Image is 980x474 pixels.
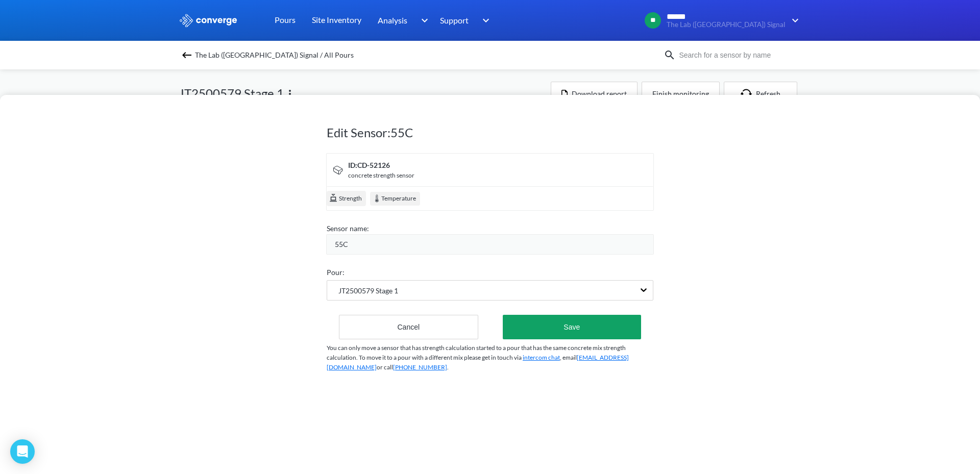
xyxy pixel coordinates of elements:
img: downArrow.svg [476,14,492,27]
div: Sensor name: [327,223,653,234]
img: downArrow.svg [414,14,431,27]
img: icon-search.svg [664,49,676,61]
span: 55C [335,239,348,250]
a: intercom chat [523,354,560,361]
a: [PHONE_NUMBER] [393,363,447,371]
div: ID: CD-52126 [348,160,414,171]
span: Support [440,14,469,27]
button: Cancel [339,315,478,339]
button: Save [503,315,641,339]
img: cube.svg [329,193,338,202]
span: Analysis [378,14,407,27]
span: The Lab ([GEOGRAPHIC_DATA]) Signal [667,21,785,29]
div: concrete strength sensor [348,171,414,181]
img: temperature.svg [372,194,381,203]
img: downArrow.svg [785,14,801,27]
div: Open Intercom Messenger [10,439,35,464]
input: Search for a sensor by name [676,49,799,61]
div: Pour: [327,267,653,278]
span: JT2500579 Stage 1 [327,285,398,296]
img: signal-icon.svg [332,164,344,176]
span: Strength [338,194,362,204]
p: You can only move a sensor that has strength calculation started to a pour that has the same conc... [327,343,653,372]
h1: Edit Sensor: 55C [327,124,653,141]
img: logo_ewhite.svg [179,14,238,27]
img: backspace.svg [181,49,193,61]
span: The Lab ([GEOGRAPHIC_DATA]) Signal / All Pours [195,48,354,62]
a: [EMAIL_ADDRESS][DOMAIN_NAME] [327,354,629,371]
div: Temperature [370,192,420,206]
